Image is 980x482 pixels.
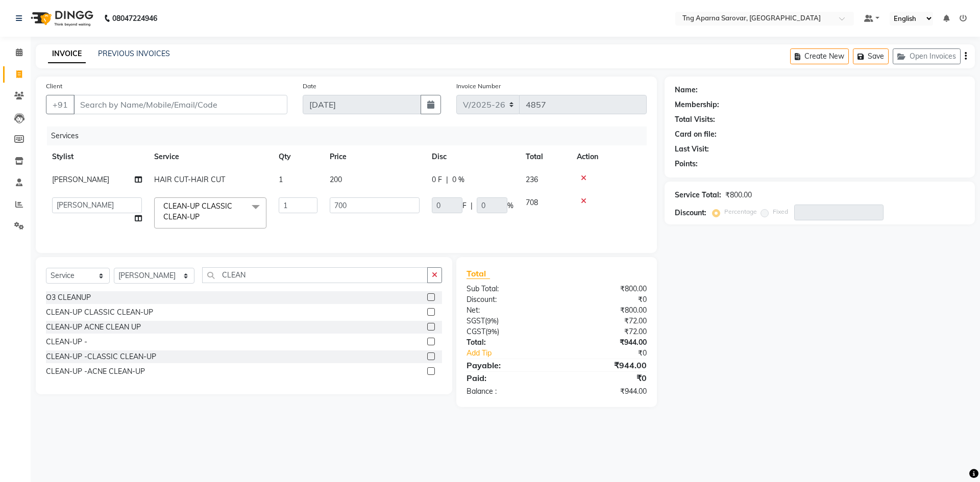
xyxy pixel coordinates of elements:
div: CLEAN-UP CLASSIC CLEAN-UP [46,307,153,318]
span: Total [467,268,490,279]
span: 200 [330,175,342,184]
span: SGST [467,316,485,325]
th: Stylist [46,145,148,168]
div: ₹800.00 [556,305,654,316]
span: 236 [526,175,538,184]
div: Balance : [459,386,556,397]
div: Payable: [459,359,556,371]
div: Sub Total: [459,284,556,294]
span: | [446,174,448,185]
div: ₹0 [573,348,654,359]
button: Create New [790,48,849,64]
div: Services [47,126,654,145]
th: Action [571,145,647,168]
a: PREVIOUS INVOICES [98,49,170,58]
div: Name: [675,85,698,95]
span: 708 [526,198,538,207]
div: O3 CLEANUP [46,292,91,303]
span: 0 F [432,174,442,185]
div: ( ) [459,316,556,326]
div: Last Visit: [675,144,709,155]
div: Net: [459,305,556,316]
div: Card on file: [675,129,717,140]
div: Points: [675,159,698,169]
label: Invoice Number [456,82,501,91]
div: ₹944.00 [556,337,654,348]
span: | [471,200,473,211]
a: Add Tip [459,348,573,359]
a: INVOICE [48,45,86,63]
div: Service Total: [675,190,721,200]
span: CGST [467,327,485,336]
div: Discount: [675,208,706,218]
span: F [462,200,467,211]
div: ₹944.00 [556,386,654,397]
span: [PERSON_NAME] [52,175,109,184]
th: Disc [426,145,520,168]
div: ₹72.00 [556,316,654,326]
span: 1 [279,175,283,184]
th: Service [148,145,273,168]
div: CLEAN-UP ACNE CLEAN UP [46,322,141,333]
div: Membership: [675,99,719,110]
div: ₹0 [556,372,654,384]
label: Client [46,82,62,91]
div: ₹944.00 [556,359,654,371]
div: CLEAN-UP -ACNE CLEAN-UP [46,366,145,377]
div: Total Visits: [675,114,715,125]
button: Open Invoices [893,48,961,64]
span: HAIR CUT-HAIR CUT [154,175,225,184]
div: ₹800.00 [725,190,752,200]
div: Total: [459,337,556,348]
th: Price [324,145,426,168]
label: Date [303,82,316,91]
span: 9% [487,327,497,336]
div: CLEAN-UP - [46,337,87,347]
span: 9% [487,317,497,325]
input: Search or Scan [202,267,428,283]
div: CLEAN-UP -CLASSIC CLEAN-UP [46,351,156,362]
div: ( ) [459,326,556,337]
label: Fixed [773,207,788,216]
th: Qty [273,145,324,168]
div: Paid: [459,372,556,384]
b: 08047224946 [112,4,157,33]
button: Save [853,48,889,64]
input: Search by Name/Mobile/Email/Code [73,95,287,114]
label: Percentage [724,207,757,216]
span: % [507,200,513,211]
div: Discount: [459,294,556,305]
div: ₹72.00 [556,326,654,337]
th: Total [520,145,571,168]
div: ₹0 [556,294,654,305]
span: 0 % [452,174,464,185]
button: +91 [46,95,75,114]
a: x [200,212,204,221]
div: ₹800.00 [556,284,654,294]
img: logo [26,4,96,33]
span: CLEAN-UP CLASSIC CLEAN-UP [163,201,232,221]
